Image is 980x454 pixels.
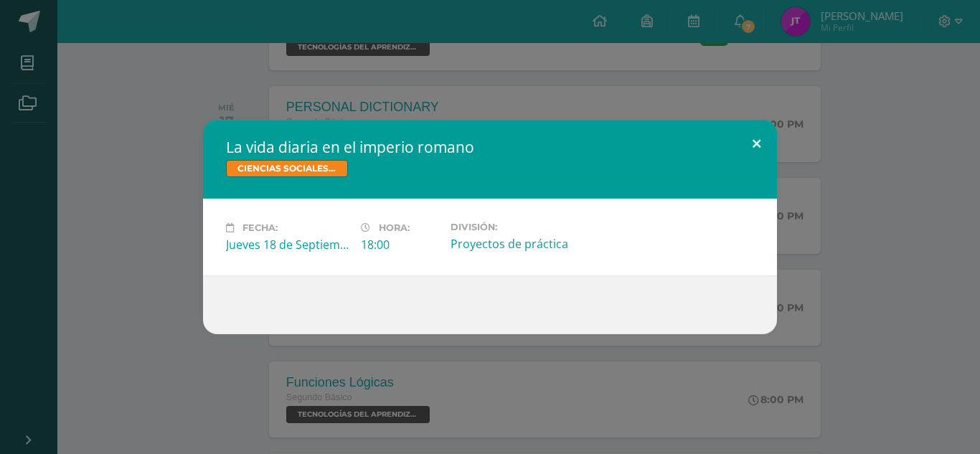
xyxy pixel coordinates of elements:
[242,222,278,233] span: Fecha:
[226,237,349,252] div: Jueves 18 de Septiembre
[451,222,574,232] label: División:
[451,236,574,252] div: Proyectos de práctica
[379,222,410,233] span: Hora:
[226,160,348,177] span: CIENCIAS SOCIALES, FORMACIÓN CIUDADANA E INTERCULTURALIDAD
[361,237,439,252] div: 18:00
[226,137,754,157] h2: La vida diaria en el imperio romano
[736,120,777,169] button: Close (Esc)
